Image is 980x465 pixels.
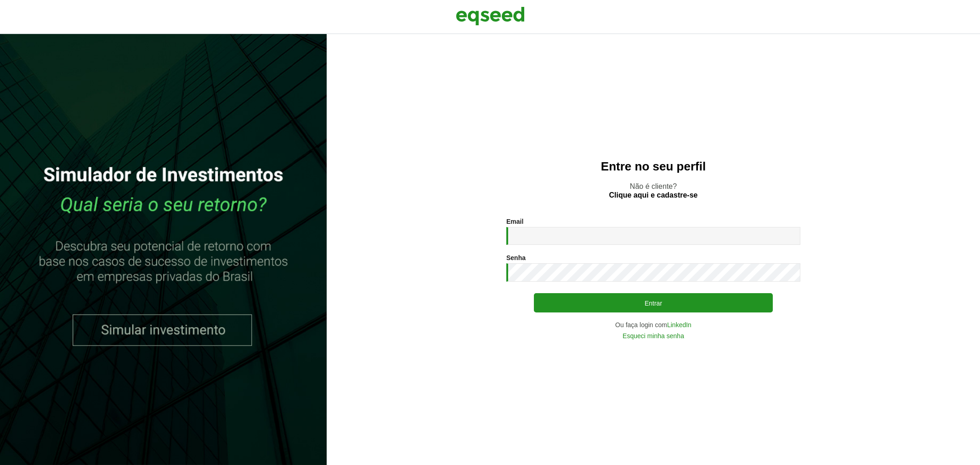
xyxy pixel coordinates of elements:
div: Ou faça login com [506,322,800,328]
label: Email [506,218,523,225]
a: LinkedIn [667,322,691,328]
h2: Entre no seu perfil [345,160,962,173]
button: Entrar [534,293,773,312]
a: Clique aqui e cadastre-se [609,192,698,199]
a: Esqueci minha senha [623,333,684,339]
p: Não é cliente? [345,182,962,199]
label: Senha [506,255,526,261]
img: EqSeed Logo [456,5,525,28]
